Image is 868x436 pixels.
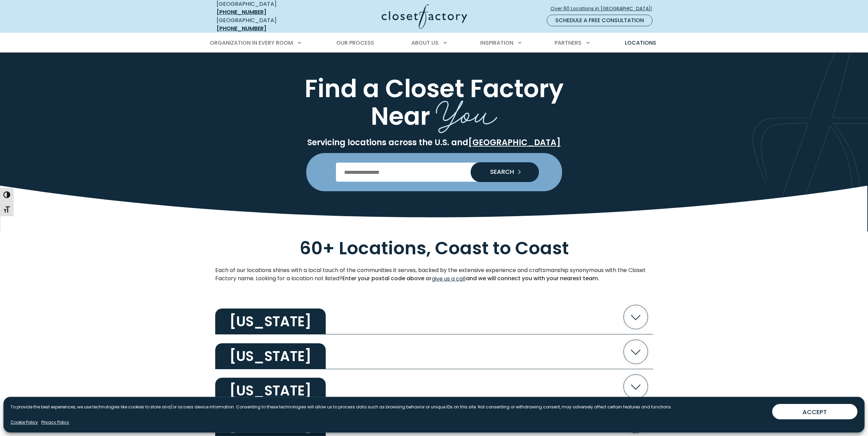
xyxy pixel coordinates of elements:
[205,33,663,52] nav: Primary Menu
[11,404,672,410] p: To provide the best experiences, we use technologies like cookies to store and/or access device i...
[210,39,293,47] span: Organization in Every Room
[550,3,658,15] a: Over 60 Locations in [GEOGRAPHIC_DATA]!
[41,419,69,425] a: Privacy Policy
[305,71,564,106] span: Find a Closet Factory
[342,274,599,282] strong: Enter your postal code above or and we will connect you with your nearest team.
[215,309,326,334] h2: [US_STATE]
[550,5,658,12] span: Over 60 Locations in [GEOGRAPHIC_DATA]!
[215,378,326,404] h2: [US_STATE]
[11,419,38,425] a: Cookie Policy
[382,4,467,29] img: Closet Factory Logo
[217,8,266,16] a: [PHONE_NUMBER]
[217,25,266,32] a: [PHONE_NUMBER]
[625,39,656,47] span: Locations
[217,16,315,33] div: [GEOGRAPHIC_DATA]
[371,99,430,133] span: Near
[468,137,561,148] a: [GEOGRAPHIC_DATA]
[431,274,466,283] a: give us a call
[436,84,497,136] span: You
[485,169,514,175] span: SEARCH
[547,15,652,26] a: Schedule a Free Consultation
[215,266,653,283] p: Each of our locations shines with a local touch of the communities it serves, backed by the exten...
[215,300,653,334] button: [US_STATE]
[215,334,653,369] button: [US_STATE]
[336,39,374,47] span: Our Process
[480,39,513,47] span: Inspiration
[215,369,653,404] button: [US_STATE]
[411,39,439,47] span: About Us
[555,39,582,47] span: Partners
[299,236,569,260] span: 60+ Locations, Coast to Coast
[215,137,653,148] p: Servicing locations across the U.S. and
[336,163,532,182] input: Enter Postal Code
[471,162,539,182] button: Search our Nationwide Locations
[772,404,857,419] button: ACCEPT
[215,343,326,369] h2: [US_STATE]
